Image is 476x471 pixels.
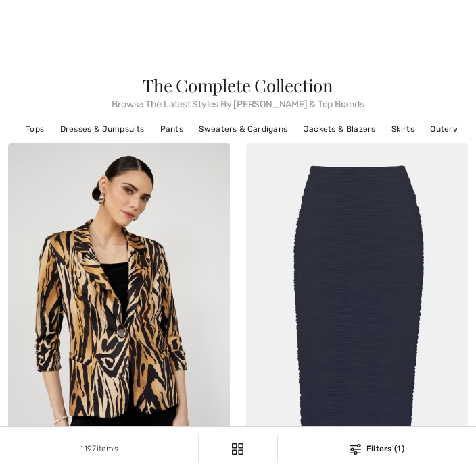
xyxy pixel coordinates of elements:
[19,120,51,138] a: Tops
[192,120,294,138] a: Sweaters & Cardigans
[350,444,361,455] img: Filters
[297,120,383,138] a: Jackets & Blazers
[8,94,468,109] span: Browse The Latest Styles By [PERSON_NAME] & Top Brands
[385,120,421,138] a: Skirts
[53,120,151,138] a: Dresses & Jumpsuits
[80,444,96,453] span: 1197
[286,443,468,455] div: Filters (1)
[143,74,333,97] span: The Complete Collection
[153,120,191,138] a: Pants
[232,443,243,455] img: Filters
